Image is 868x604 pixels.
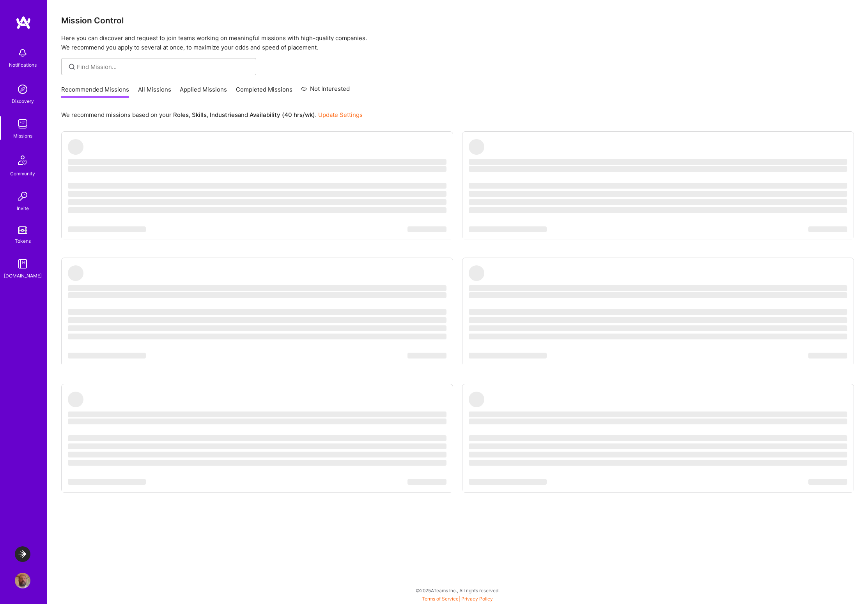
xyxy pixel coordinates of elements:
[77,63,250,71] input: Find Mission...
[318,111,363,118] a: Update Settings
[61,85,129,98] a: Recommended Missions
[13,546,32,562] a: LaunchDarkly: Backend and Fullstack Support
[138,85,171,98] a: All Missions
[236,85,292,98] a: Completed Missions
[15,573,30,588] img: User Avatar
[4,272,42,280] div: [DOMAIN_NAME]
[15,81,30,97] img: discovery
[15,256,30,272] img: guide book
[301,84,350,98] a: Not Interested
[15,546,30,562] img: LaunchDarkly: Backend and Fullstack Support
[180,85,227,98] a: Applied Missions
[18,226,27,234] img: tokens
[61,34,854,52] p: Here you can discover and request to join teams working on meaningful missions with high-quality ...
[9,61,37,69] div: Notifications
[16,16,31,30] img: logo
[17,204,29,212] div: Invite
[12,97,34,105] div: Discovery
[13,573,32,588] a: User Avatar
[13,132,32,140] div: Missions
[15,45,30,61] img: bell
[47,581,868,600] div: © 2025 ATeams Inc., All rights reserved.
[10,170,35,178] div: Community
[13,151,32,170] img: Community
[67,62,76,71] i: icon SearchGrey
[461,596,493,602] a: Privacy Policy
[15,189,30,204] img: Invite
[192,111,207,118] b: Skills
[15,116,30,132] img: teamwork
[422,596,459,602] a: Terms of Service
[173,111,189,118] b: Roles
[61,111,363,119] p: We recommend missions based on your , , and .
[210,111,238,118] b: Industries
[15,237,31,245] div: Tokens
[250,111,315,118] b: Availability (40 hrs/wk)
[61,16,854,25] h3: Mission Control
[422,596,493,602] span: |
